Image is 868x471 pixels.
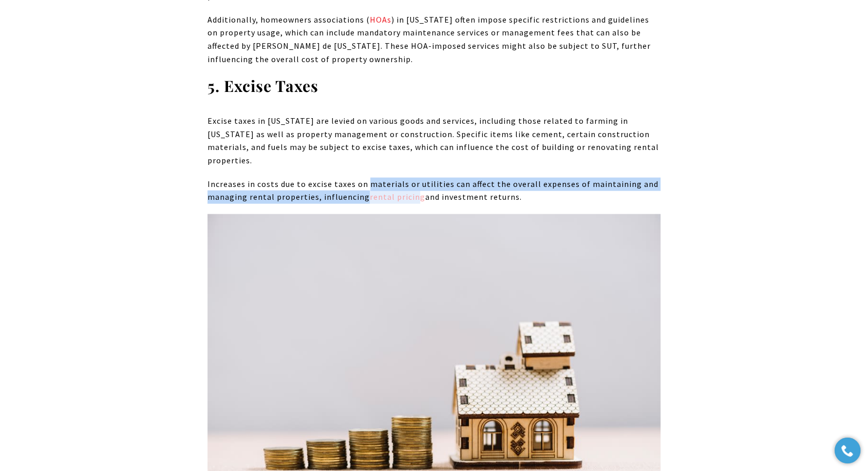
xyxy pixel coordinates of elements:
strong: 5. Excise Taxes [207,76,318,96]
a: rental pricing - open in a new tab [370,192,425,202]
a: HOAs - open in a new tab [370,14,391,25]
p: Excise taxes in [US_STATE] are levied on various goods and services, including those related to f... [207,115,661,167]
p: Increases in costs due to excise taxes on materials or utilities can affect the overall expenses ... [207,178,661,204]
p: Additionally, homeowners associations ( ) in [US_STATE] often impose specific restrictions and gu... [207,13,661,66]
